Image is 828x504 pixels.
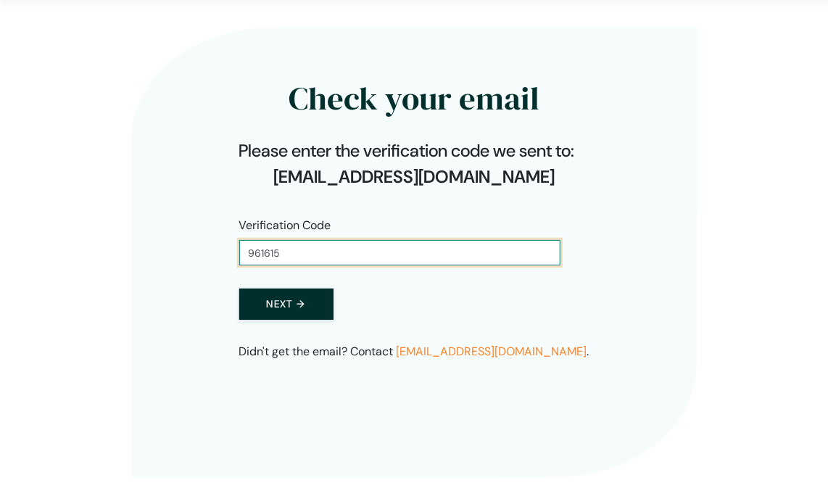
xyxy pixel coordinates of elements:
a: [EMAIL_ADDRESS][DOMAIN_NAME] [397,344,587,359]
input: Enter your verification code [239,240,560,265]
h4: Please enter the verification code we sent to: [239,141,589,162]
h2: Check your email [239,49,589,126]
p: Didn't get the email? Contact . [239,343,589,360]
label: Verification Code [239,217,331,234]
h4: [EMAIL_ADDRESS][DOMAIN_NAME] [239,167,589,188]
button: Next → [239,289,334,320]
